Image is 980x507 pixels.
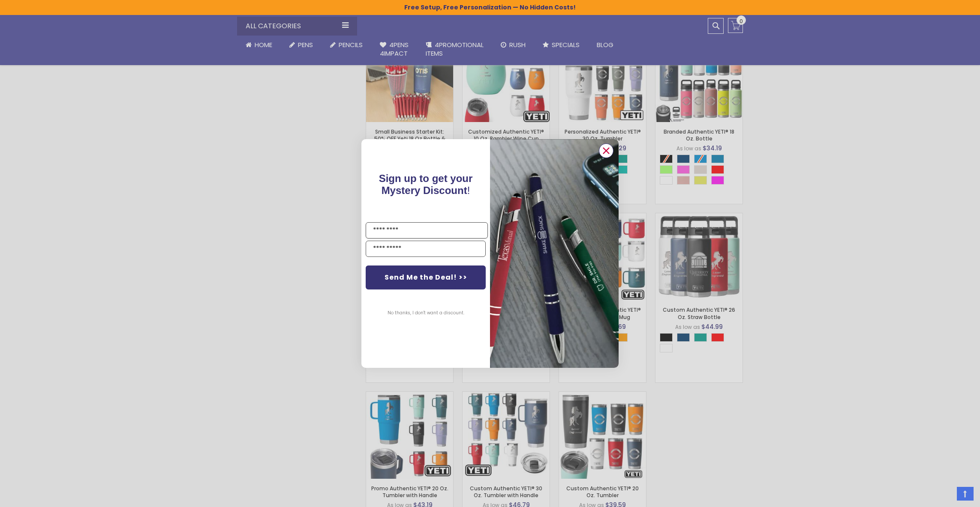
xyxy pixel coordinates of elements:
[366,265,486,289] button: Send Me the Deal! >>
[379,173,473,196] span: Sign up to get your Mystery Discount
[383,302,469,324] button: No thanks, I don't want a discount.
[490,139,619,367] img: pop-up-image
[599,143,613,158] button: Close dialog
[379,173,473,196] span: !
